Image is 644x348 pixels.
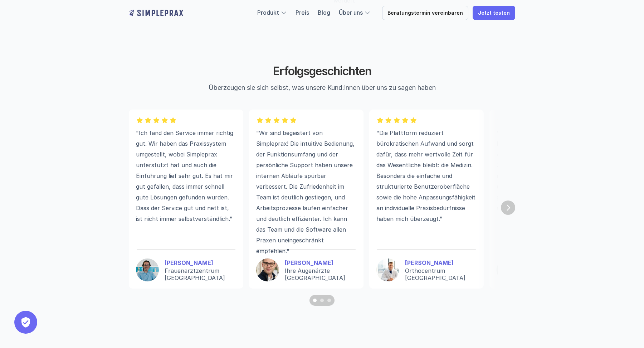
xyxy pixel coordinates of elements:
[136,127,236,224] p: "Ich fand den Service immer richtig gut. Wir haben das Praxissystem umgestellt, wobei Simpleprax ...
[497,127,597,213] p: "In unserer psychotherapeutischen Praxis hat Simpleprax nicht nur den Alltag vereinfacht, sondern...
[326,295,335,306] button: Scroll to page 3
[497,258,597,281] a: Nicolas Mandt
[285,259,333,266] strong: [PERSON_NAME]
[376,127,477,224] p: "Die Plattform reduziert bürokratischen Aufwand und sorgt dafür, dass mehr wertvolle Zeit für das...
[165,259,213,266] strong: [PERSON_NAME]
[257,9,279,16] a: Produkt
[318,295,326,306] button: Scroll to page 2
[339,9,363,16] a: Über uns
[256,258,356,281] a: [PERSON_NAME]Ihre Augenärzte [GEOGRAPHIC_DATA]
[497,258,519,281] img: Nicolas Mandt
[136,258,236,281] a: [PERSON_NAME]Frauenarztzentrum [GEOGRAPHIC_DATA]
[188,83,456,92] p: Überzeugen sie sich selbst, was unsere Kund:innen über uns zu sagen haben
[296,9,309,16] a: Preis
[256,127,356,256] p: "Wir sind begeistert von Simpleprax! Die intuitive Bedienung, der Funktionsumfang und der persönl...
[489,110,604,197] li: 4 of 8
[405,259,454,266] strong: [PERSON_NAME]
[318,9,330,16] a: Blog
[369,110,484,197] li: 3 of 8
[165,267,236,281] p: Frauenarztzentrum [GEOGRAPHIC_DATA]
[129,110,515,306] fieldset: Carousel pagination controls
[405,267,477,281] p: Orthocentrum [GEOGRAPHIC_DATA]
[129,110,243,197] li: 1 of 8
[249,110,364,289] li: 2 of 8
[285,267,356,281] p: Ihre Augenärzte [GEOGRAPHIC_DATA]
[478,10,510,16] p: Jetzt testen
[387,10,463,16] p: Beratungstermin vereinbaren
[309,295,318,306] button: Scroll to page 1
[382,6,468,20] a: Beratungstermin vereinbaren
[501,200,515,215] button: Next
[473,6,515,20] a: Jetzt testen
[376,258,477,281] a: [PERSON_NAME]Orthocentrum [GEOGRAPHIC_DATA]
[188,64,456,78] h2: Erfolgsgeschichten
